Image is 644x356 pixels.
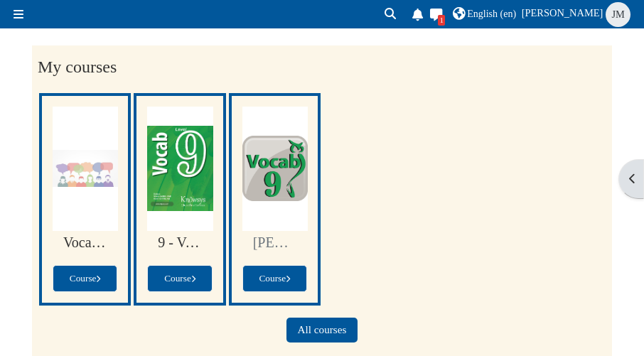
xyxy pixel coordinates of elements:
[70,273,101,284] span: Course
[38,57,606,77] h2: My courses
[428,6,445,26] a: Toggle messaging drawer There are 1 unread conversations
[253,234,296,251] a: [PERSON_NAME] - Level 9 Online Vocab
[164,273,195,284] span: Course
[453,4,516,24] a: English ‎(en)‎
[410,6,426,26] div: Show notification window with no new notifications
[438,15,445,26] div: There are 1 unread conversations
[428,9,444,21] i: Toggle messaging drawer
[147,265,212,292] a: Course
[63,234,107,251] a: Vocab Builder Discussion Forum
[522,7,603,18] span: [PERSON_NAME]
[53,265,117,292] a: Course
[158,234,201,251] a: 9 - Vocab Standard
[286,318,357,342] a: All courses
[259,273,290,284] span: Course
[522,2,633,27] a: User menu
[606,2,630,27] span: Jennifer Minnix
[242,265,307,292] a: Course
[467,9,516,19] span: English ‎(en)‎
